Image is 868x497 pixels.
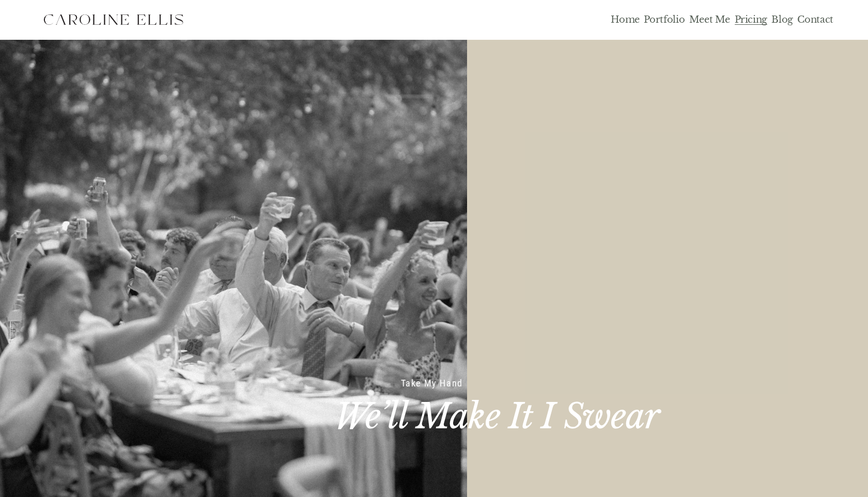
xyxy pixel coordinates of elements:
[401,378,463,389] span: Take My Hand
[797,14,833,26] a: Contact
[771,14,793,26] a: Blog
[35,7,192,33] img: Western North Carolina Faith Based Elopement Photographer
[334,395,660,438] em: We’ll Make It I Swear
[735,14,767,26] a: Pricing
[644,14,685,26] a: Portfolio
[689,14,730,26] a: Meet Me
[611,14,640,26] a: Home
